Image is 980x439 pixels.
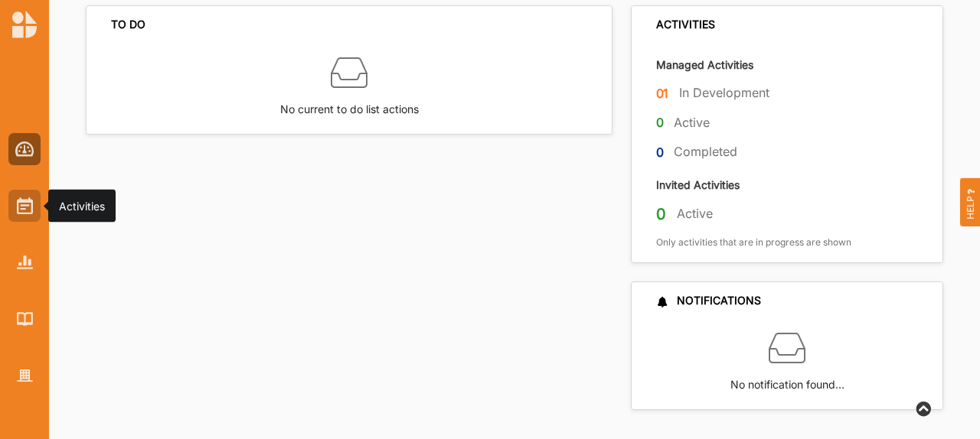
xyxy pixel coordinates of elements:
[674,115,710,131] label: Active
[656,204,666,224] label: 0
[8,133,41,165] a: Dashboard
[8,359,41,392] a: Organisation
[656,113,664,132] label: 0
[656,18,715,31] div: ACTIVITIES
[674,144,737,160] label: Completed
[679,85,769,101] label: In Development
[730,366,844,393] label: No notification found…
[8,246,41,278] a: Reports
[111,18,145,31] div: TO DO
[656,57,753,72] label: Managed Activities
[17,255,33,268] img: Reports
[8,190,41,222] a: Activities
[656,177,740,192] label: Invited Activities
[17,312,33,325] img: Library
[59,198,105,213] div: Activities
[8,303,41,335] a: Library
[677,206,713,222] label: Active
[15,141,34,157] img: Dashboard
[656,236,851,249] label: Only activities that are in progress are shown
[17,197,33,214] img: Activities
[656,84,669,103] label: 01
[656,143,664,162] label: 0
[769,330,805,366] img: box
[12,11,37,38] img: logo
[17,369,33,382] img: Organisation
[280,91,419,118] label: No current to do list actions
[331,54,367,91] img: box
[656,294,761,307] div: NOTIFICATIONS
